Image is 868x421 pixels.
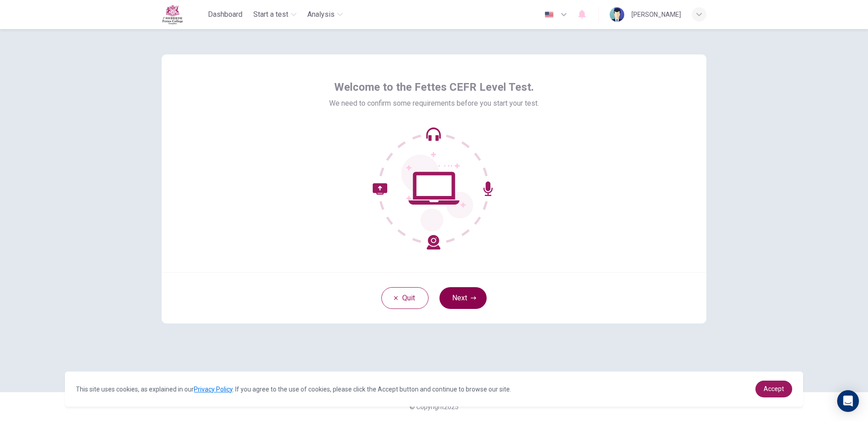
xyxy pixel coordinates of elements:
a: Privacy Policy [194,386,232,393]
div: [PERSON_NAME] [631,9,681,20]
button: Quit [381,287,429,309]
span: Analysis [307,9,335,20]
span: Start a test [253,9,288,20]
span: Welcome to the Fettes CEFR Level Test. [334,80,534,94]
span: This site uses cookies, as explained in our . If you agree to the use of cookies, please click th... [76,386,511,393]
button: Start a test [250,6,300,23]
img: Profile picture [610,7,624,22]
a: dismiss cookie message [755,381,792,397]
span: © Copyright 2025 [409,403,459,411]
img: Fettes logo [162,5,183,24]
button: Dashboard [204,6,246,23]
div: Open Intercom Messenger [837,390,859,412]
button: Analysis [304,6,346,23]
span: We need to confirm some requirements before you start your test. [329,98,539,109]
span: Accept [764,385,784,392]
a: Fettes logo [162,5,204,24]
span: Dashboard [208,9,242,20]
div: cookieconsent [65,372,803,406]
button: Next [439,287,487,309]
img: en [543,11,555,18]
